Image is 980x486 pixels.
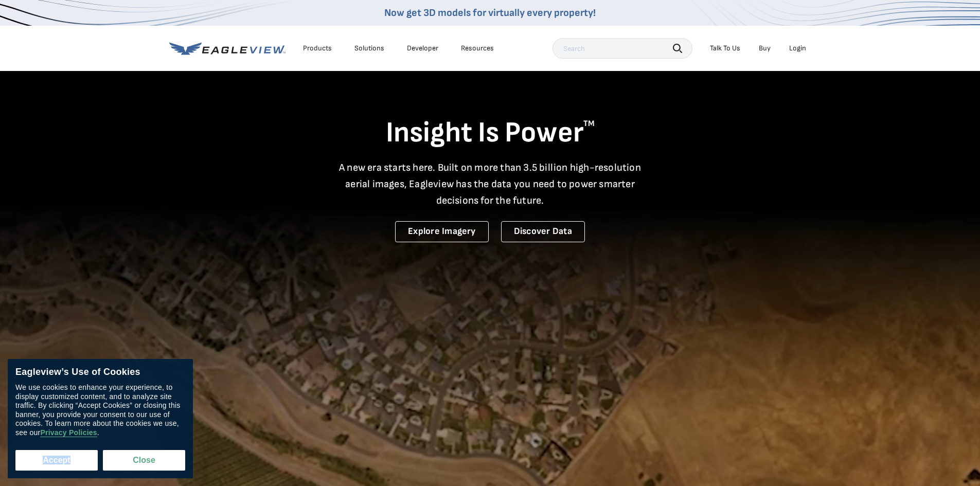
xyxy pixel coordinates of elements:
a: Now get 3D models for virtually every property! [384,7,596,19]
button: Close [103,450,185,471]
div: Talk To Us [710,44,740,53]
sup: TM [583,119,595,129]
a: Explore Imagery [395,221,489,242]
a: Privacy Policies [40,428,97,437]
h1: Insight Is Power [169,115,811,151]
div: Login [789,44,806,53]
input: Search [553,38,692,59]
a: Buy [759,44,771,53]
a: Developer [407,44,438,53]
div: Solutions [354,44,384,53]
div: We use cookies to enhance your experience, to display customized content, and to analyze site tra... [15,383,185,437]
a: Discover Data [501,221,585,242]
div: Products [303,44,332,53]
button: Accept [15,450,98,471]
p: A new era starts here. Built on more than 3.5 billion high-resolution aerial images, Eagleview ha... [333,159,648,209]
div: Resources [461,44,494,53]
div: Eagleview’s Use of Cookies [15,367,185,378]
